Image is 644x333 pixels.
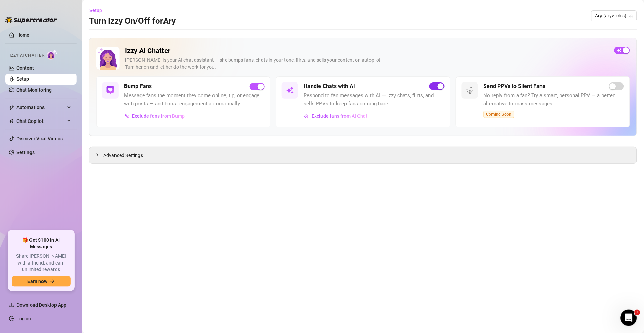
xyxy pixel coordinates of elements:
[304,111,368,121] button: Exclude fans from AI Chat
[9,119,13,124] img: Chat Copilot
[89,5,108,16] button: Setup
[16,116,65,127] span: Chat Copilot
[132,113,185,119] span: Exclude fans from Bump
[47,50,58,60] img: AI Chatter
[484,111,514,118] span: Coming Soon
[16,102,65,113] span: Automations
[304,92,444,108] span: Respond to fan messages with AI — Izzy chats, flirts, and sells PPVs to keep fans coming back.
[96,47,120,70] img: Izzy AI Chatter
[89,16,176,27] h3: Turn Izzy On/Off for Ary
[95,153,99,157] span: collapsed
[304,114,309,118] img: svg%3e
[103,152,143,159] span: Advanced Settings
[27,279,47,284] span: Earn now
[635,310,640,315] span: 1
[286,86,294,94] img: svg%3e
[621,310,637,326] iframe: Intercom live chat
[5,16,57,23] img: logo-BBDzfeDw.svg
[629,14,633,18] span: team
[304,82,355,90] h5: Handle Chats with AI
[50,279,55,284] span: arrow-right
[125,47,609,55] h2: Izzy AI Chatter
[124,92,265,108] span: Message fans the moment they come online, tip, or engage with posts — and boost engagement automa...
[12,253,71,273] span: Share [PERSON_NAME] with a friend, and earn unlimited rewards
[16,65,34,71] a: Content
[9,302,14,308] span: download
[124,82,152,90] h5: Bump Fans
[16,87,52,93] a: Chat Monitoring
[16,32,29,38] a: Home
[312,113,367,119] span: Exclude fans from AI Chat
[89,8,102,13] span: Setup
[124,111,185,121] button: Exclude fans from Bump
[95,151,103,159] div: collapsed
[125,56,609,71] div: [PERSON_NAME] is your AI chat assistant — she bumps fans, chats in your tone, flirts, and sells y...
[16,136,63,141] a: Discover Viral Videos
[484,82,546,90] h5: Send PPVs to Silent Fans
[106,86,114,94] img: svg%3e
[595,11,633,21] span: Ary (aryvilchis)
[484,92,624,108] span: No reply from a fan? Try a smart, personal PPV — a better alternative to mass messages.
[16,316,33,321] a: Log out
[16,76,29,82] a: Setup
[10,52,44,59] span: Izzy AI Chatter
[12,276,71,287] button: Earn nowarrow-right
[16,302,66,308] span: Download Desktop App
[12,237,71,250] span: 🎁 Get $100 in AI Messages
[9,105,14,110] span: thunderbolt
[16,150,35,155] a: Settings
[466,86,474,94] img: svg%3e
[124,114,129,118] img: svg%3e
